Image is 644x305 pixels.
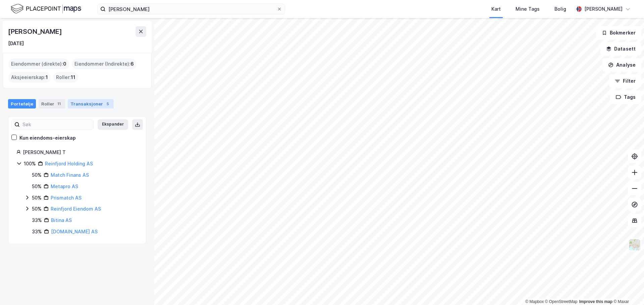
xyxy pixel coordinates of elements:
div: 33% [32,228,42,236]
iframe: Chat Widget [610,273,644,305]
div: [PERSON_NAME] [8,26,63,37]
input: Søk [20,120,93,130]
a: [DOMAIN_NAME] AS [51,229,98,234]
div: 11 [56,100,62,107]
a: Metapro AS [51,183,78,189]
div: Transaksjoner [68,99,114,108]
a: Improve this map [579,299,612,304]
button: Tags [610,90,641,104]
button: Analyse [602,58,641,72]
div: Eiendommer (direkte) : [8,59,69,69]
input: Søk på adresse, matrikkel, gårdeiere, leietakere eller personer [106,4,277,14]
div: 33% [32,216,42,224]
div: [PERSON_NAME] [584,5,623,13]
div: 50% [32,194,42,202]
span: 1 [46,73,48,81]
button: Filter [609,74,641,88]
div: 100% [24,160,36,168]
img: logo.f888ab2527a4732fd821a326f86c7f29.svg [11,3,81,15]
div: [PERSON_NAME] T [23,148,138,156]
div: [DATE] [8,40,24,48]
div: Kart [491,5,501,13]
a: Reinfjord Holding AS [45,161,93,166]
a: Match Finans AS [51,172,89,178]
span: 6 [130,60,134,68]
a: OpenStreetMap [545,299,578,304]
div: Kun eiendoms-eierskap [19,134,76,142]
div: Mine Tags [516,5,540,13]
button: Datasett [600,42,641,56]
div: 50% [32,182,42,190]
a: Mapbox [525,299,544,304]
button: Ekspander [98,119,128,130]
span: 0 [63,60,66,68]
img: Z [628,238,641,251]
a: Prismatch AS [51,195,82,201]
div: 50% [32,205,42,213]
a: Reinfjord Eiendom AS [51,206,101,212]
div: 50% [32,171,42,179]
div: Aksjeeierskap : [8,72,51,83]
div: 5 [104,100,111,107]
span: 11 [71,73,75,81]
div: Roller : [53,72,78,83]
div: Roller [39,99,65,108]
a: Bitina AS [51,217,72,223]
div: Portefølje [8,99,36,108]
div: Eiendommer (Indirekte) : [72,59,137,69]
button: Bokmerker [596,26,641,40]
div: Bolig [554,5,566,13]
